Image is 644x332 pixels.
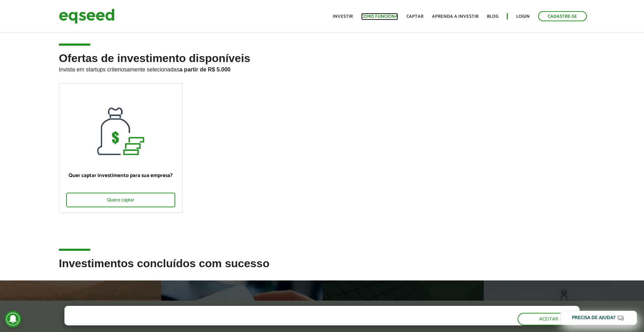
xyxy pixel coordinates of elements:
a: Blog [487,14,498,19]
a: Quer captar investimento para sua empresa? Quero captar [59,83,183,213]
p: Invista em startups criteriosamente selecionadas [59,64,585,73]
a: Aprenda a investir [432,14,479,19]
a: Como funciona [361,14,398,19]
h5: O site da EqSeed utiliza cookies para melhorar sua navegação. [64,306,317,317]
a: Investir [333,14,353,19]
a: Cadastre-se [538,11,587,21]
a: Login [516,14,530,19]
a: Captar [406,14,424,19]
a: política de privacidade e de cookies [156,319,237,325]
img: EqSeed [59,7,115,25]
button: Aceitar [518,313,580,325]
div: Quero captar [66,193,175,207]
p: Ao clicar em "aceitar", você aceita nossa . [64,318,317,325]
p: Quer captar investimento para sua empresa? [66,172,175,179]
strong: a partir de R$ 5.000 [179,67,231,72]
h2: Ofertas de investimento disponíveis [59,52,585,83]
h2: Investimentos concluídos com sucesso [59,257,585,280]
